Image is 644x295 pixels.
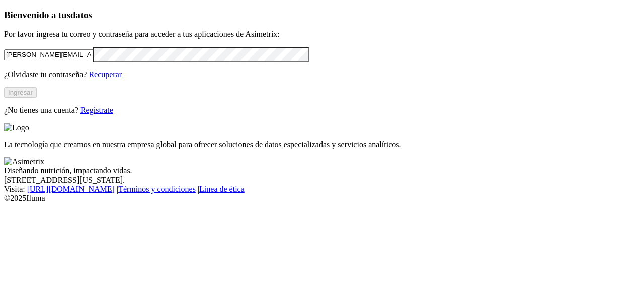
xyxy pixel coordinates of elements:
[4,140,640,149] p: La tecnología que creamos en nuestra empresa global para ofrecer soluciones de datos especializad...
[4,70,640,79] p: ¿Olvidaste tu contraseña?
[89,70,122,79] a: Recuperar
[4,166,640,175] div: Diseñando nutrición, impactando vidas.
[80,106,113,114] a: Regístrate
[4,49,93,60] input: Tu correo
[4,194,640,203] div: © 2025 Iluma
[4,10,640,21] h3: Bienvenido a tus
[199,185,245,193] a: Línea de ética
[4,106,640,115] p: ¿No tienes una cuenta?
[4,123,29,132] img: Logo
[4,185,640,194] div: Visita : | |
[118,185,196,193] a: Términos y condiciones
[27,185,115,193] a: [URL][DOMAIN_NAME]
[4,157,44,166] img: Asimetrix
[4,30,640,39] p: Por favor ingresa tu correo y contraseña para acceder a tus aplicaciones de Asimetrix:
[4,87,37,98] button: Ingresar
[4,175,640,185] div: [STREET_ADDRESS][US_STATE].
[70,10,92,20] span: datos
